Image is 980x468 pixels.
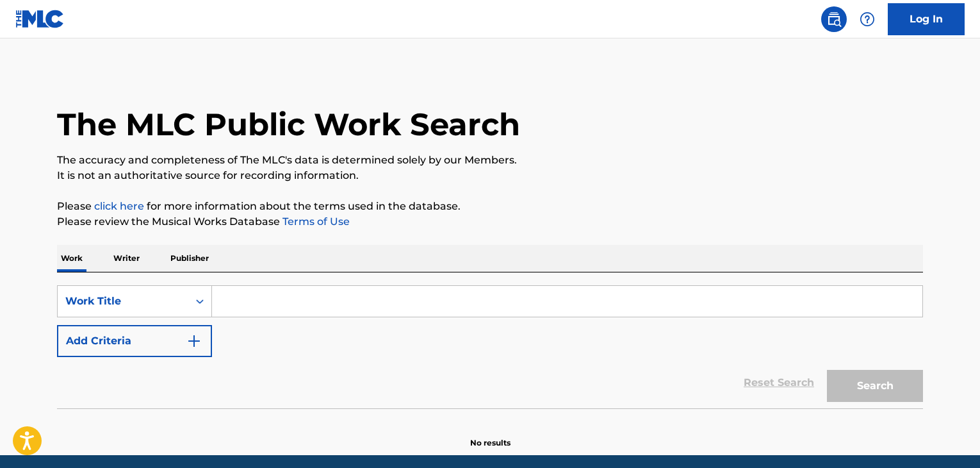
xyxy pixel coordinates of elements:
p: Please review the Musical Works Database [57,214,923,230]
img: 9d2ae6d4665cec9f34b9.svg [186,333,202,349]
p: Work [57,245,86,272]
form: Search Form [57,285,923,408]
img: MLC Logo [15,10,65,28]
a: Log In [888,3,965,35]
p: Writer [110,245,143,272]
p: The accuracy and completeness of The MLC's data is determined solely by our Members. [57,153,923,168]
p: It is not an authoritative source for recording information. [57,168,923,183]
iframe: Chat Widget [916,406,980,468]
img: search [826,12,842,27]
h1: The MLC Public Work Search [57,105,520,144]
p: Please for more information about the terms used in the database. [57,199,923,214]
button: Add Criteria [57,325,212,357]
a: Public Search [821,6,847,32]
div: Help [854,6,880,32]
p: Publisher [167,245,213,272]
p: No results [470,422,510,449]
img: help [860,12,875,27]
a: Terms of Use [280,215,350,228]
div: Work Title [65,294,181,309]
a: click here [94,200,144,212]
